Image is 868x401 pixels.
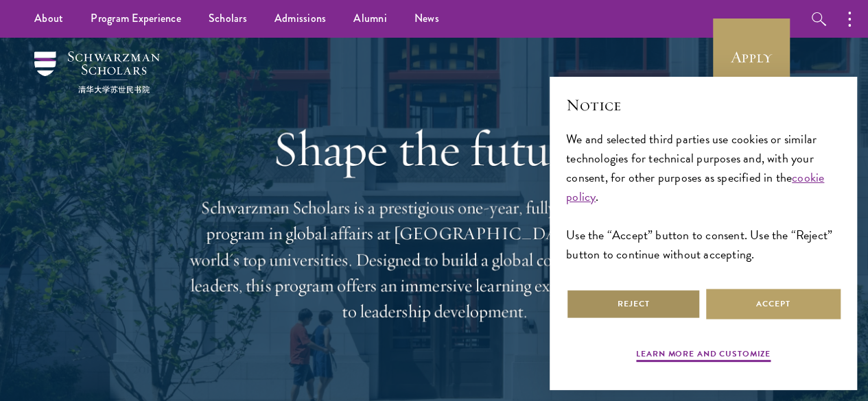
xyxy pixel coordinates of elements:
[566,168,824,206] a: cookie policy
[187,120,681,178] h1: Shape the future.
[34,51,160,93] img: Schwarzman Scholars
[636,348,771,364] button: Learn more and customize
[187,195,681,325] p: Schwarzman Scholars is a prestigious one-year, fully funded master’s program in global affairs at...
[566,289,701,319] button: Reject
[706,289,841,319] button: Accept
[713,19,790,95] a: Apply
[566,130,841,265] div: We and selected third parties use cookies or similar technologies for technical purposes and, wit...
[566,93,841,117] h2: Notice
